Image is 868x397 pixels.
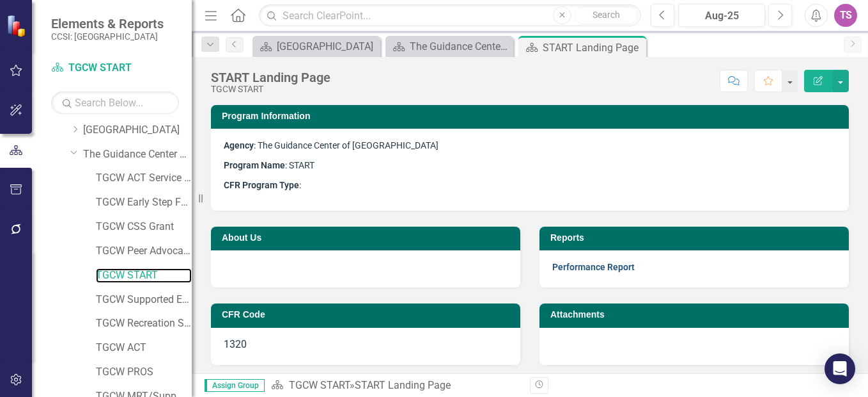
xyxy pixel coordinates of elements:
[271,378,520,393] div: »
[683,8,761,24] div: Aug-25
[678,4,765,27] button: Aug-25
[224,140,438,150] span: : The Guidance Center of [GEOGRAPHIC_DATA]
[96,341,192,355] a: TGCW ACT
[51,31,164,42] small: CCSI: [GEOGRAPHIC_DATA]
[83,147,192,162] a: The Guidance Center of [GEOGRAPHIC_DATA]
[289,379,350,391] a: TGCW START
[96,220,192,234] a: TGCW CSS Grant
[543,40,643,56] div: START Landing Page
[552,262,635,272] a: Performance Report
[96,316,192,331] a: TGCW Recreation Services
[256,38,377,54] a: [GEOGRAPHIC_DATA]
[355,379,451,391] div: START Landing Page
[224,160,314,170] span: : START
[259,4,641,27] input: Search ClearPoint...
[593,10,620,20] span: Search
[222,310,514,320] h3: CFR Code
[224,180,301,190] span: :
[574,6,638,24] button: Search
[211,70,330,85] div: START Landing Page
[224,180,299,190] strong: CFR Program Type
[96,365,192,380] a: TGCW PROS
[96,293,192,307] a: TGCW Supported Ed - COLLEGE
[224,160,285,170] strong: Program Name
[222,111,842,121] h3: Program Information
[96,244,192,259] a: TGCW Peer Advocacy/Support
[51,61,179,76] a: TGCW START
[834,4,857,27] button: TS
[389,38,510,54] a: The Guidance Center of [GEOGRAPHIC_DATA] Page
[96,268,192,283] a: TGCW START
[224,140,254,150] strong: Agency
[51,16,164,31] span: Elements & Reports
[96,171,192,186] a: TGCW ACT Service Dollars
[277,38,377,54] div: [GEOGRAPHIC_DATA]
[205,379,265,392] span: Assign Group
[222,233,514,243] h3: About Us
[211,85,330,94] div: TGCW START
[96,195,192,210] a: TGCW Early Step Forward
[410,38,510,54] div: The Guidance Center of [GEOGRAPHIC_DATA] Page
[83,123,192,138] a: [GEOGRAPHIC_DATA]
[550,310,842,320] h3: Attachments
[550,233,842,243] h3: Reports
[224,338,247,350] span: 1320
[6,15,29,37] img: ClearPoint Strategy
[51,92,179,114] input: Search Below...
[825,353,855,384] div: Open Intercom Messenger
